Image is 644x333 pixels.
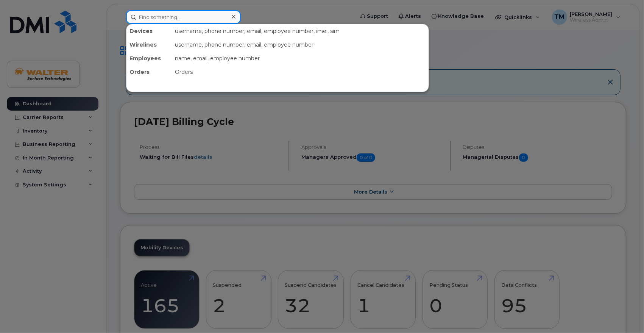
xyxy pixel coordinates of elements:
div: name, email, employee number [172,52,429,65]
div: username, phone number, email, employee number [172,38,429,52]
div: Orders [172,65,429,79]
div: Employees [126,52,172,65]
div: Wirelines [126,38,172,52]
div: Devices [126,24,172,38]
div: username, phone number, email, employee number, imei, sim [172,24,429,38]
div: Orders [126,65,172,79]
